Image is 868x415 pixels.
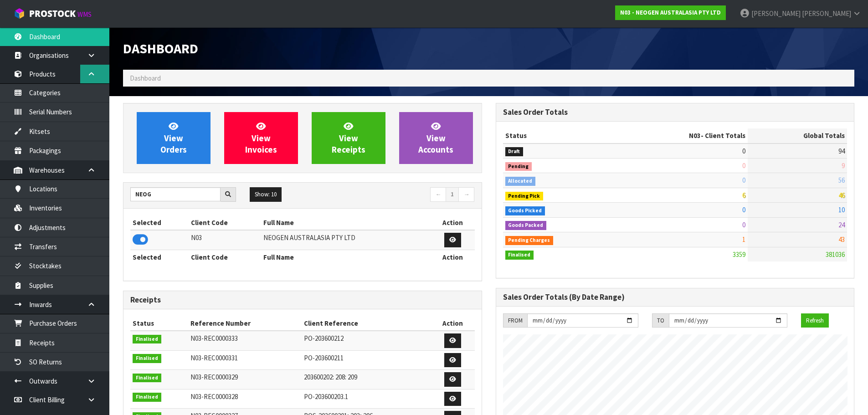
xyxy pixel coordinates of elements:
[733,250,745,259] span: 3359
[261,230,431,250] td: NEOGEN AUSTRALASIA PTY LTD
[190,392,238,401] span: N03-REC0000328
[123,40,198,57] span: Dashboard
[261,215,431,230] th: Full Name
[130,316,188,331] th: Status
[826,250,845,259] span: 381036
[748,128,847,143] th: Global Totals
[689,131,701,140] span: N03
[190,373,238,381] span: N03-REC0000329
[505,236,554,245] span: Pending Charges
[505,192,544,201] span: Pending Pick
[838,191,845,200] span: 46
[505,162,532,171] span: Pending
[742,147,745,155] span: 0
[189,230,262,250] td: N03
[431,215,474,230] th: Action
[130,296,475,304] h3: Receipts
[431,250,474,264] th: Action
[133,335,161,344] span: Finalised
[742,191,745,200] span: 6
[742,220,745,229] span: 0
[133,354,161,363] span: Finalised
[14,8,25,19] img: cube-alt.png
[189,250,262,264] th: Client Code
[615,5,726,20] a: N03 - NEOGEN AUSTRALASIA PTY LTD
[130,187,221,201] input: Search clients
[458,187,474,202] a: →
[431,316,475,331] th: Action
[505,206,545,215] span: Goods Picked
[616,128,748,143] th: - Client Totals
[312,112,385,164] a: ViewReceipts
[309,187,475,203] nav: Page navigation
[418,121,453,155] span: View Accounts
[505,251,534,260] span: Finalised
[838,220,845,229] span: 24
[332,121,365,155] span: View Receipts
[190,334,238,343] span: N03-REC0000333
[304,354,344,362] span: PO-203600211
[503,128,616,143] th: Status
[130,215,189,230] th: Selected
[304,334,344,343] span: PO-203600212
[137,112,211,164] a: ViewOrders
[742,176,745,184] span: 0
[801,313,829,328] button: Refresh
[838,147,845,155] span: 94
[505,221,547,230] span: Goods Packed
[399,112,473,164] a: ViewAccounts
[751,9,801,18] span: [PERSON_NAME]
[77,10,92,19] small: WMS
[503,293,847,302] h3: Sales Order Totals (By Date Range)
[224,112,298,164] a: ViewInvoices
[802,9,851,18] span: [PERSON_NAME]
[838,205,845,214] span: 10
[190,354,238,362] span: N03-REC0000331
[29,8,76,20] span: ProStock
[652,313,669,328] div: TO
[503,313,527,328] div: FROM
[742,161,745,170] span: 0
[505,147,524,156] span: Draft
[130,250,189,264] th: Selected
[446,187,459,202] a: 1
[133,393,161,402] span: Finalised
[304,373,357,381] span: 203600202: 208: 209
[503,108,847,117] h3: Sales Order Totals
[189,215,262,230] th: Client Code
[742,235,745,244] span: 1
[302,316,431,331] th: Client Reference
[245,121,277,155] span: View Invoices
[742,205,745,214] span: 0
[842,161,845,170] span: 9
[133,374,161,383] span: Finalised
[838,176,845,184] span: 56
[430,187,446,202] a: ←
[250,187,282,202] button: Show: 10
[505,177,536,186] span: Allocated
[620,9,721,16] strong: N03 - NEOGEN AUSTRALASIA PTY LTD
[188,316,302,331] th: Reference Number
[304,392,348,401] span: PO-203600203.1
[160,121,187,155] span: View Orders
[838,235,845,244] span: 43
[130,74,161,82] span: Dashboard
[261,250,431,264] th: Full Name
